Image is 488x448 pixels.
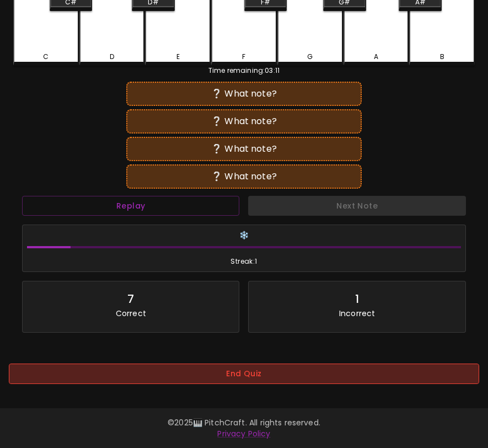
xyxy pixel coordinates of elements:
div: ❔ What note? [132,142,356,156]
div: E [176,52,180,62]
p: Correct [116,308,146,319]
a: Privacy Policy [217,428,270,439]
div: A [374,52,378,62]
button: End Quiz [9,364,479,384]
p: Incorrect [339,308,375,319]
div: ❔ What note? [132,87,356,100]
span: Streak: 1 [27,256,461,267]
div: ❔ What note? [132,170,356,183]
div: B [440,52,444,62]
div: G [307,52,313,62]
div: D [110,52,114,62]
div: F [242,52,245,62]
h6: ❄️ [27,230,461,242]
div: Time remaining: 03:11 [13,66,475,76]
div: 7 [127,290,134,308]
p: © 2025 🎹 PitchCraft. All rights reserved. [13,417,475,428]
div: ❔ What note? [132,115,356,128]
div: 1 [355,290,359,308]
div: C [43,52,49,62]
button: Replay [22,196,239,216]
